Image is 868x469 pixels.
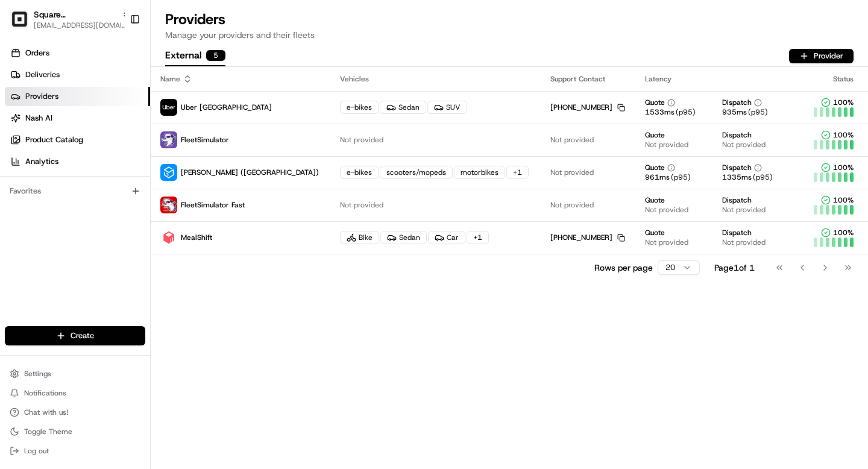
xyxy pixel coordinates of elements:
button: Quote [645,98,675,107]
img: uber-new-logo.jpeg [160,99,177,116]
span: Uber [GEOGRAPHIC_DATA] [181,102,272,112]
span: Analytics [25,156,58,167]
div: + 1 [467,231,489,244]
span: Quote [645,228,665,238]
button: Square [GEOGRAPHIC_DATA] [34,8,117,20]
button: External [165,46,225,66]
img: FleetSimulator.png [160,131,177,148]
a: Product Catalog [5,130,150,150]
button: Notifications [5,385,145,401]
div: Vehicles [340,74,531,84]
span: [DATE] [169,219,193,229]
p: Rows per page [594,262,653,274]
a: Deliveries [5,65,150,84]
span: Chat with us! [24,408,68,417]
div: + 1 [506,166,529,179]
p: Welcome 👋 [12,48,219,68]
div: Page 1 of 1 [714,262,755,274]
div: Sedan [380,231,427,244]
span: 100 % [833,228,854,238]
span: Product Catalog [25,134,83,145]
span: [EMAIL_ADDRESS][DOMAIN_NAME] [34,20,130,30]
a: Nash AI [5,109,150,128]
span: [PERSON_NAME] [37,187,98,197]
span: Not provided [722,140,766,150]
span: Pylon [120,299,146,308]
button: See all [187,154,219,169]
span: [PERSON_NAME] ([GEOGRAPHIC_DATA]) [181,168,319,177]
a: Powered byPylon [85,298,146,308]
span: Dispatch [722,130,752,140]
span: Nash AI [25,113,52,124]
span: Not provided [722,238,766,247]
span: Not provided [550,200,594,210]
button: Square UKSquare [GEOGRAPHIC_DATA][EMAIL_ADDRESS][DOMAIN_NAME] [5,5,125,34]
span: Notifications [24,388,66,398]
img: Grace Nketiah [12,175,31,195]
div: [PHONE_NUMBER] [550,233,625,242]
span: (p95) [671,172,691,182]
img: Nash [12,12,36,36]
img: stuart_logo.png [160,164,177,181]
div: SUV [427,101,467,114]
a: Analytics [5,152,150,171]
button: Create [5,326,145,345]
div: scooters/mopeds [380,166,453,179]
img: profile_mealshift_partner.png [160,229,177,246]
img: 4920774857489_3d7f54699973ba98c624_72.jpg [25,115,47,137]
img: Square UK [10,10,29,29]
span: • [162,219,166,229]
div: 📗 [12,271,22,280]
span: FleetSimulator Fast [181,200,245,210]
div: We're available if you need us! [54,127,166,137]
span: (p95) [753,172,773,182]
div: Latency [645,74,791,84]
img: Shah Alam [12,208,31,227]
button: Settings [5,365,145,382]
span: 100 % [833,98,854,107]
span: [DATE] [107,187,131,197]
p: Manage your providers and their fleets [165,29,854,41]
span: Create [71,330,94,341]
div: Bike [340,231,379,244]
a: Providers [5,87,150,106]
div: Status [811,74,858,84]
div: Sedan [380,101,426,114]
span: Orders [25,48,49,58]
span: MealShift [181,233,212,242]
span: 961 ms [645,172,670,182]
button: Dispatch [722,98,762,107]
div: Support Contact [550,74,626,84]
span: Dispatch [722,195,752,205]
span: Deliveries [25,69,60,80]
input: Clear [31,78,199,90]
a: 📗Knowledge Base [7,265,97,286]
button: Chat with us! [5,404,145,421]
span: Not provided [340,135,383,145]
a: 💻API Documentation [97,265,198,286]
span: Log out [24,446,49,456]
span: Not provided [645,238,688,247]
button: Quote [645,163,675,172]
div: [PHONE_NUMBER] [550,102,625,112]
a: Orders [5,43,150,63]
div: e-bikes [340,101,379,114]
span: (p95) [748,107,768,117]
span: Not provided [645,140,688,150]
span: 100 % [833,195,854,205]
span: 935 ms [722,107,747,117]
span: 1533 ms [645,107,675,117]
span: Not provided [645,205,688,215]
span: Knowledge Base [24,269,92,282]
img: profile_FleetSimulator_Fast.png [160,197,177,213]
span: Quote [645,195,665,205]
button: Toggle Theme [5,423,145,440]
div: Car [428,231,465,244]
div: Name [160,74,321,84]
span: Not provided [550,168,594,177]
span: Dispatch [722,228,752,238]
div: 5 [206,50,225,61]
span: Quote [645,130,665,140]
button: Start new chat [205,119,219,133]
